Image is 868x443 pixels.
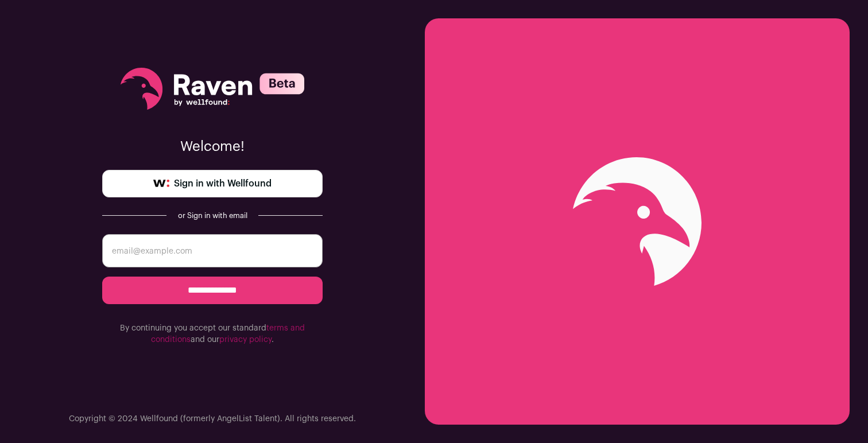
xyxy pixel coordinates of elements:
[102,170,323,197] a: Sign in with Wellfound
[102,234,323,267] input: email@example.com
[102,138,323,156] p: Welcome!
[174,177,272,191] span: Sign in with Wellfound
[219,336,272,344] a: privacy policy
[176,211,249,220] div: or Sign in with email
[102,322,323,345] p: By continuing you accept our standard and our .
[151,324,305,344] a: terms and conditions
[69,413,356,425] p: Copyright © 2024 Wellfound (formerly AngelList Talent). All rights reserved.
[153,180,169,188] img: wellfound-symbol-flush-black-fb3c872781a75f747ccb3a119075da62bfe97bd399995f84a933054e44a575c4.png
